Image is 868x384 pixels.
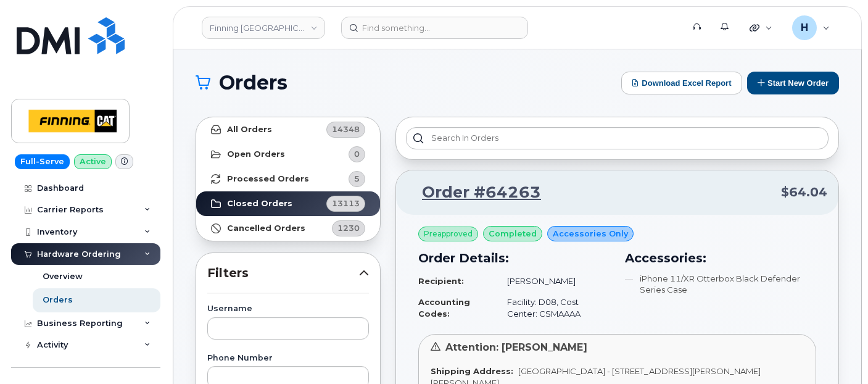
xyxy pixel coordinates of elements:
[424,228,473,240] span: Preapproved
[553,228,628,240] span: Accessories Only
[332,198,360,209] span: 13113
[354,173,360,185] span: 5
[496,291,610,324] td: Facility: D08, Cost Center: CSMAAAA
[418,276,464,286] strong: Recipient:
[337,222,360,234] span: 1230
[354,148,360,160] span: 0
[418,249,610,267] h3: Order Details:
[227,199,292,209] strong: Closed Orders
[219,73,287,92] span: Orders
[196,216,380,241] a: Cancelled Orders1230
[407,182,541,204] a: Order #64263
[489,228,537,240] span: completed
[625,273,817,296] li: iPhone 11/XR Otterbox Black Defender Series Case
[227,149,285,159] strong: Open Orders
[781,183,827,201] span: $64.04
[196,167,380,191] a: Processed Orders5
[496,270,610,292] td: [PERSON_NAME]
[332,123,360,135] span: 14348
[227,174,309,184] strong: Processed Orders
[625,249,817,267] h3: Accessories:
[227,125,272,135] strong: All Orders
[207,354,369,362] label: Phone Number
[431,366,513,376] strong: Shipping Address:
[207,305,369,313] label: Username
[445,341,587,353] span: Attention: [PERSON_NAME]
[207,264,359,282] span: Filters
[196,142,380,167] a: Open Orders0
[621,72,742,94] button: Download Excel Report
[418,297,470,319] strong: Accounting Codes:
[406,127,829,149] input: Search in orders
[196,117,380,142] a: All Orders14348
[227,223,305,233] strong: Cancelled Orders
[196,191,380,216] a: Closed Orders13113
[747,72,839,94] button: Start New Order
